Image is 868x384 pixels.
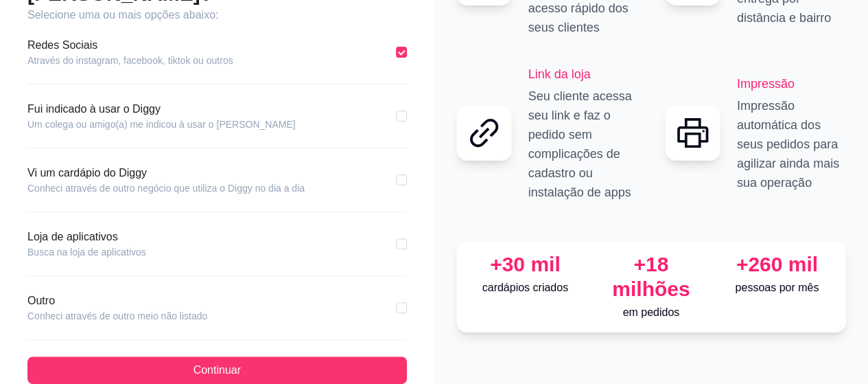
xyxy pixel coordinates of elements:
[594,252,709,302] div: +18 milhões
[528,87,637,202] p: Seu cliente acessa seu link e faz o pedido sem complicações de cadastro ou instalação de apps
[27,309,207,323] article: Conheci através de outro meio não listado
[27,54,233,67] article: Através do instagram, facebook, tiktok ou outros
[720,252,835,277] div: +260 mil
[27,181,305,195] article: Conheci através de outro negócio que utiliza o Diggy no dia a dia
[737,96,846,192] p: Impressão automática dos seus pedidos para agilizar ainda mais sua operação
[27,101,296,117] article: Fui indicado à usar o Diggy
[27,37,233,54] article: Redes Sociais
[528,65,637,84] h2: Link da loja
[468,252,583,277] div: +30 mil
[27,229,146,245] article: Loja de aplicativos
[27,245,146,259] article: Busca na loja de aplicativos
[27,293,207,309] article: Outro
[737,74,846,93] h2: Impressão
[594,304,709,321] p: em pedidos
[27,117,296,131] article: Um colega ou amigo(a) me indicou à usar o [PERSON_NAME]
[468,280,583,296] p: cardápios criados
[193,362,241,379] span: Continuar
[27,7,407,23] article: Selecione uma ou mais opções abaixo:
[27,357,407,384] button: Continuar
[27,165,305,181] article: Vi um cardápio do Diggy
[720,280,835,296] p: pessoas por mês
